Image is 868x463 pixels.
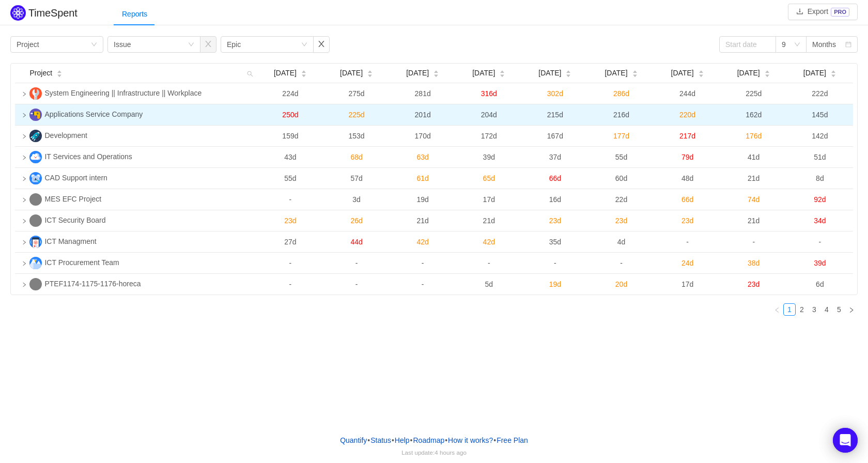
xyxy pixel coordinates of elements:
[788,4,858,20] button: icon: downloadExportPRO
[796,303,808,316] li: 2
[22,197,27,203] i: icon: right
[816,174,824,182] span: 8d
[445,436,447,444] span: •
[500,69,505,72] i: icon: caret-up
[549,153,561,161] span: 37d
[547,132,563,140] span: 167d
[814,153,826,161] span: 51d
[833,428,858,453] div: Open Intercom Messenger
[44,280,141,288] span: PTEF1174-1175-1176-horeca
[812,111,828,119] span: 145d
[17,37,39,52] div: Project
[830,73,836,76] i: icon: caret-down
[367,69,373,72] i: icon: caret-up
[816,280,824,288] span: 6d
[549,174,561,182] span: 66d
[493,436,496,444] span: •
[764,69,770,72] i: icon: caret-up
[566,69,571,72] i: icon: caret-up
[340,68,363,79] span: [DATE]
[22,261,27,266] i: icon: right
[830,69,836,72] i: icon: caret-up
[814,195,826,204] span: 92d
[748,174,760,182] span: 21d
[22,91,27,97] i: icon: right
[615,195,627,204] span: 22d
[812,132,828,140] span: 142d
[483,217,495,225] span: 21d
[632,69,638,72] i: icon: caret-up
[472,68,495,79] span: [DATE]
[282,132,298,140] span: 159d
[348,111,364,119] span: 225d
[566,73,571,76] i: icon: caret-down
[848,307,855,313] i: icon: right
[809,304,820,315] a: 3
[410,436,413,444] span: •
[10,5,26,21] img: Quantify logo
[679,89,695,98] span: 244d
[782,37,786,52] div: 9
[549,217,561,225] span: 23d
[29,172,42,184] img: CS
[29,151,42,163] img: IS
[681,195,693,204] span: 66d
[301,69,307,76] div: Sort
[632,69,638,76] div: Sort
[764,69,770,76] div: Sort
[367,73,373,76] i: icon: caret-down
[367,69,373,76] div: Sort
[44,89,202,97] span: System Engineering || Infrastructure || Workplace
[227,37,241,52] div: Epic
[44,237,96,245] span: ICT Managment
[698,69,704,72] i: icon: caret-up
[698,69,704,76] div: Sort
[22,282,27,287] i: icon: right
[350,238,362,246] span: 44d
[483,174,495,182] span: 65d
[671,68,694,79] span: [DATE]
[416,217,428,225] span: 21d
[57,73,63,76] i: icon: caret-down
[114,37,131,52] div: Issue
[748,153,760,161] span: 41d
[681,280,693,288] span: 17d
[413,433,445,448] a: Roadmap
[22,113,27,118] i: icon: right
[350,174,362,182] span: 57d
[394,433,410,448] a: Help
[416,195,428,204] span: 19d
[301,41,307,49] i: icon: down
[554,259,556,267] span: -
[605,68,627,79] span: [DATE]
[820,303,833,316] li: 4
[22,240,27,245] i: icon: right
[748,280,760,288] span: 23d
[803,68,826,79] span: [DATE]
[355,259,358,267] span: -
[681,259,693,267] span: 24d
[289,259,292,267] span: -
[483,153,495,161] span: 39d
[29,87,42,100] img: SE
[481,111,497,119] span: 204d
[748,195,760,204] span: 74d
[289,195,292,204] span: -
[289,280,292,288] span: -
[416,153,428,161] span: 63d
[29,130,42,142] img: D
[833,304,845,315] a: 5
[114,3,156,26] div: Reports
[496,433,529,448] button: Free Plan
[350,153,362,161] span: 68d
[771,303,783,316] li: Previous Page
[44,174,107,182] span: CAD Support intern
[200,36,216,53] button: icon: close
[833,303,845,316] li: 5
[808,303,820,316] li: 3
[433,73,439,76] i: icon: caret-down
[57,69,63,72] i: icon: caret-up
[737,68,760,79] span: [DATE]
[435,449,467,456] span: 4 hours ago
[282,111,298,119] span: 250d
